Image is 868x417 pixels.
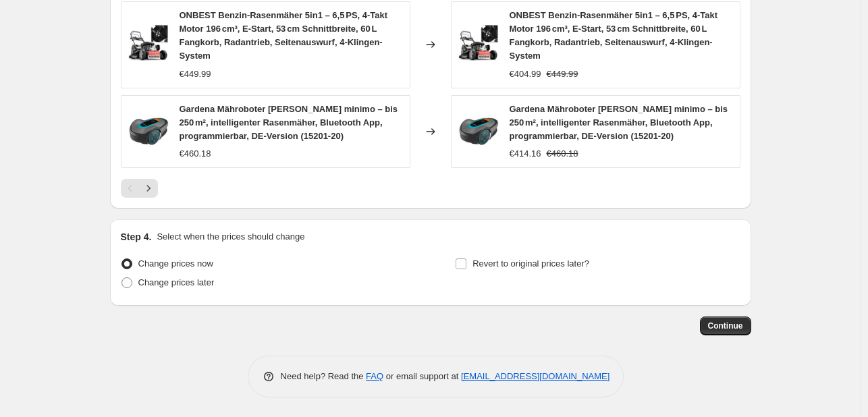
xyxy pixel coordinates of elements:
span: ONBEST Benzin-Rasenmäher 5in1 – 6,5 PS, 4-Takt Motor 196 cm³, E-Start, 53 cm Schnittbreite, 60 L ... [180,10,388,61]
a: FAQ [366,371,383,381]
div: €404.99 [510,67,541,81]
span: Need help? Read the [281,371,367,381]
span: Gardena Mähroboter [PERSON_NAME] minimo – bis 250 m², intelligenter Rasenmäher, Bluetooth App, pr... [510,104,728,141]
div: €449.99 [180,67,211,81]
h2: Step 4. [121,230,152,244]
img: 61EJHWdcMtL_80x.jpg [128,24,169,65]
span: or email support at [383,371,461,381]
span: Gardena Mähroboter [PERSON_NAME] minimo – bis 250 m², intelligenter Rasenmäher, Bluetooth App, pr... [180,104,398,141]
div: €460.18 [180,147,211,161]
img: 718l2Gedv6L_80x.jpg [458,111,499,152]
div: €414.16 [510,147,541,161]
strike: €460.18 [547,147,578,161]
nav: Pagination [121,179,158,198]
span: ONBEST Benzin-Rasenmäher 5in1 – 6,5 PS, 4-Takt Motor 196 cm³, E-Start, 53 cm Schnittbreite, 60 L ... [510,10,718,61]
button: Continue [700,316,751,335]
strike: €449.99 [547,67,578,81]
img: 718l2Gedv6L_80x.jpg [128,111,169,152]
span: Continue [708,321,743,331]
p: Select when the prices should change [157,230,304,244]
a: [EMAIL_ADDRESS][DOMAIN_NAME] [461,371,609,381]
img: 61EJHWdcMtL_80x.jpg [458,24,499,65]
span: Revert to original prices later? [472,258,589,269]
button: Next [139,179,158,198]
span: Change prices now [138,258,213,269]
span: Change prices later [138,277,215,287]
